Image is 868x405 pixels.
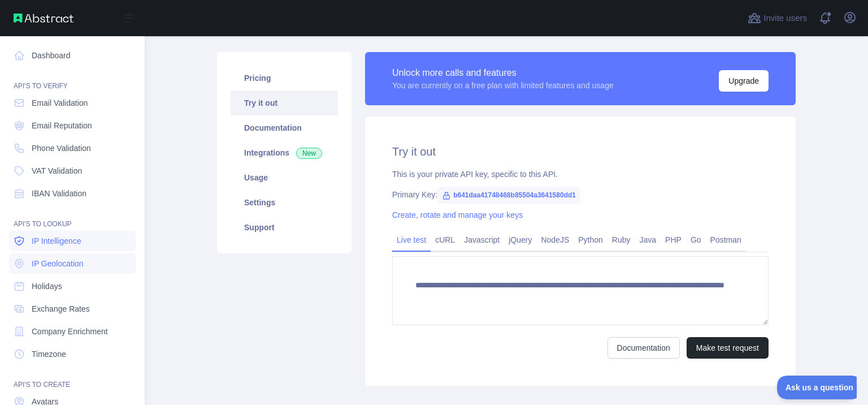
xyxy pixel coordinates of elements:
[231,91,338,115] a: Try it out
[574,231,607,249] a: Python
[231,165,338,190] a: Usage
[9,321,136,342] a: Company Enrichment
[745,9,809,27] button: Invite users
[392,210,523,219] a: Create, rotate and manage your keys
[777,376,857,399] iframe: Toggle Customer Support
[392,66,614,80] div: Unlock more calls and features
[9,231,136,251] a: IP Intelligence
[687,337,769,359] button: Make test request
[392,189,769,200] div: Primary Key:
[9,299,136,319] a: Exchange Rates
[392,231,431,249] a: Live test
[9,206,136,229] div: API'S TO LOOKUP
[296,148,322,159] span: New
[9,93,136,113] a: Email Validation
[392,169,769,180] div: This is your private API key, specific to this API.
[9,45,136,66] a: Dashboard
[32,281,62,292] span: Holidays
[32,188,86,199] span: IBAN Validation
[607,231,635,249] a: Ruby
[9,115,136,136] a: Email Reputation
[392,80,614,91] div: You are currently on a free plan with limited features and usage
[686,231,706,249] a: Go
[661,231,686,249] a: PHP
[504,231,536,249] a: jQuery
[32,143,91,154] span: Phone Validation
[14,14,73,23] img: Abstract API
[9,367,136,389] div: API'S TO CREATE
[9,68,136,91] div: API'S TO VERIFY
[32,258,84,269] span: IP Geolocation
[231,140,338,165] a: Integrations New
[9,138,136,158] a: Phone Validation
[231,115,338,140] a: Documentation
[231,66,338,91] a: Pricing
[231,190,338,215] a: Settings
[536,231,574,249] a: NodeJS
[32,326,108,337] span: Company Enrichment
[32,165,82,176] span: VAT Validation
[32,348,66,360] span: Timezone
[9,344,136,364] a: Timezone
[635,231,661,249] a: Java
[32,303,90,314] span: Exchange Rates
[459,231,504,249] a: Javascript
[32,97,88,109] span: Email Validation
[392,144,769,160] h2: Try it out
[9,276,136,296] a: Holidays
[763,12,807,25] span: Invite users
[607,337,680,359] a: Documentation
[9,183,136,204] a: IBAN Validation
[706,231,746,249] a: Postman
[719,70,769,92] button: Upgrade
[32,120,92,131] span: Email Reputation
[437,187,580,204] span: b641daa41748468b85504a3641580dd1
[231,215,338,240] a: Support
[9,161,136,181] a: VAT Validation
[32,235,81,247] span: IP Intelligence
[431,231,459,249] a: cURL
[9,253,136,274] a: IP Geolocation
